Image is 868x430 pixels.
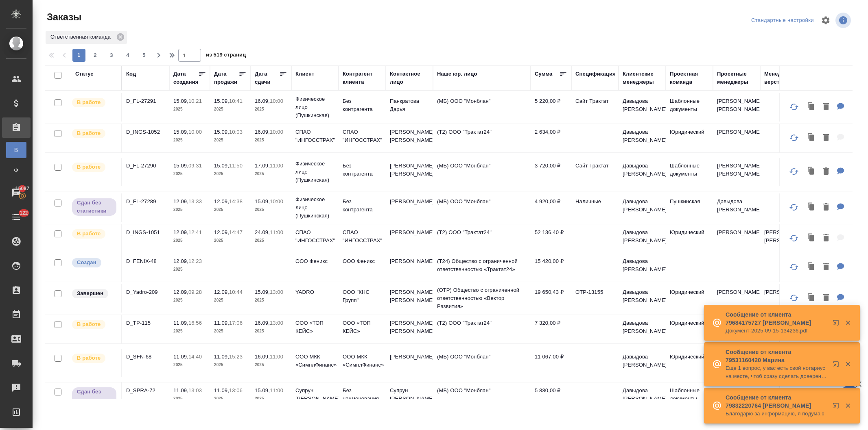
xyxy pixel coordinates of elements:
p: D_TP-115 [126,319,165,327]
p: 2025 [173,265,206,274]
p: В работе [77,320,101,328]
div: split button [749,14,816,27]
p: Без наименования [343,387,382,403]
td: Сайт Трактат [571,158,619,186]
p: [PERSON_NAME] [764,288,803,296]
p: 13:00 [270,289,283,295]
a: В [6,142,26,158]
p: 2025 [214,237,247,245]
td: Юридический [666,224,713,253]
button: Открыть в новой вкладке [828,397,847,417]
p: 15.09, [173,163,188,169]
p: ООО МКК «СимплФинанс» [295,353,335,369]
p: 2025 [214,136,247,144]
p: ООО Феникс [343,257,382,265]
td: (МБ) ООО "Монблан" [433,93,531,122]
p: 14:40 [188,354,202,360]
a: 122 [2,207,31,227]
p: 17.09, [255,163,270,169]
p: 2025 [255,237,287,245]
button: 2 [89,49,102,62]
p: 15.09, [255,198,270,204]
p: 2025 [173,296,206,304]
p: 16:56 [188,320,202,326]
td: [PERSON_NAME] [PERSON_NAME] [713,93,760,122]
td: Давыдова [PERSON_NAME] [619,124,666,152]
button: Для КМ: Паспорт нужно перевести на Русский и заверить перевод у нотариуса. Справку перевести на А... [833,163,848,180]
div: Выставляет ПМ после принятия заказа от КМа [71,97,117,108]
p: 11:00 [270,354,283,360]
p: 2025 [214,327,247,335]
td: Юридический [666,315,713,343]
td: [PERSON_NAME] [386,349,433,377]
td: (T24) Общество с ограниченной ответственностью «Трактат24» [433,253,531,282]
button: Обновить [784,128,804,148]
button: Клонировать [804,230,819,247]
td: (Т2) ООО "Трактат24" [433,315,531,343]
td: Давыдова [PERSON_NAME] [619,158,666,186]
p: 15.09, [173,98,188,104]
p: ООО Феникс [295,257,335,265]
p: D_FL-27291 [126,97,165,105]
td: [PERSON_NAME] [386,193,433,222]
p: 2025 [173,395,206,403]
td: (МБ) ООО "Монблан" [433,382,531,411]
p: 11:00 [270,229,283,235]
td: Супрун [PERSON_NAME] [386,382,433,411]
p: 12:23 [188,258,202,264]
div: Дата сдачи [255,70,279,86]
span: Настроить таблицу [816,11,835,30]
button: Обновить [784,97,804,117]
button: Обновить [784,288,804,308]
td: [PERSON_NAME] [PERSON_NAME] [713,158,760,186]
div: Клиентские менеджеры [623,70,662,86]
p: Физическое лицо (Пушкинская) [295,160,335,184]
td: Юридический [666,284,713,313]
p: 13:00 [270,320,283,326]
p: 10:03 [229,129,243,135]
span: 122 [15,209,33,217]
p: 11:50 [229,163,243,169]
span: 4 [121,51,134,59]
td: 4 920,00 ₽ [531,193,571,222]
p: 11:00 [270,163,283,169]
td: Пушкинская [666,193,713,222]
a: Ф [6,162,26,178]
p: Сообщение от клиента 79684175727 [PERSON_NAME] [726,311,827,327]
p: 11.09, [214,387,229,393]
p: Сдан без статистики [77,388,112,404]
button: Открыть в новой вкладке [828,356,847,376]
p: 2025 [173,105,206,113]
p: 10:00 [270,129,283,135]
button: Удалить [819,130,833,146]
p: D_INGS-1051 [126,228,165,237]
p: ООО МКК «СимплФинанс» [343,353,382,369]
td: Юридический [666,349,713,377]
button: Открыть в новой вкладке [828,315,847,334]
p: Ответственная команда [50,33,114,41]
td: [PERSON_NAME] [386,253,433,282]
td: 5 880,00 ₽ [531,382,571,411]
p: D_SFN-68 [126,353,165,361]
td: 3 720,00 ₽ [531,158,571,186]
p: 12:41 [188,229,202,235]
td: [PERSON_NAME] [PERSON_NAME] [386,158,433,186]
td: [PERSON_NAME] [713,224,760,253]
p: YADRO [295,288,335,296]
td: 2 634,00 ₽ [531,124,571,152]
button: Удалить [819,259,833,276]
td: [PERSON_NAME] [PERSON_NAME] [386,284,433,313]
p: Еще 1 вопрос, у вас есть свой нотариус на месте, чтоб сразу сделать доверенность? Или мне нужно найт [726,364,827,380]
td: [PERSON_NAME] [PERSON_NAME] [386,124,433,152]
p: 16.09, [255,320,270,326]
td: [PERSON_NAME] [PERSON_NAME] [386,315,433,343]
p: Физическое лицо (Пушкинская) [295,95,335,119]
td: Панкратова Дарья [386,93,433,122]
td: [PERSON_NAME] [386,224,433,253]
p: В работе [77,163,101,171]
div: Контактное лицо [390,70,429,86]
p: ООО «ТОП КЕЙС» [343,319,382,335]
div: Статус [75,70,94,78]
p: 24.09, [255,229,270,235]
span: 5 [138,51,151,59]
